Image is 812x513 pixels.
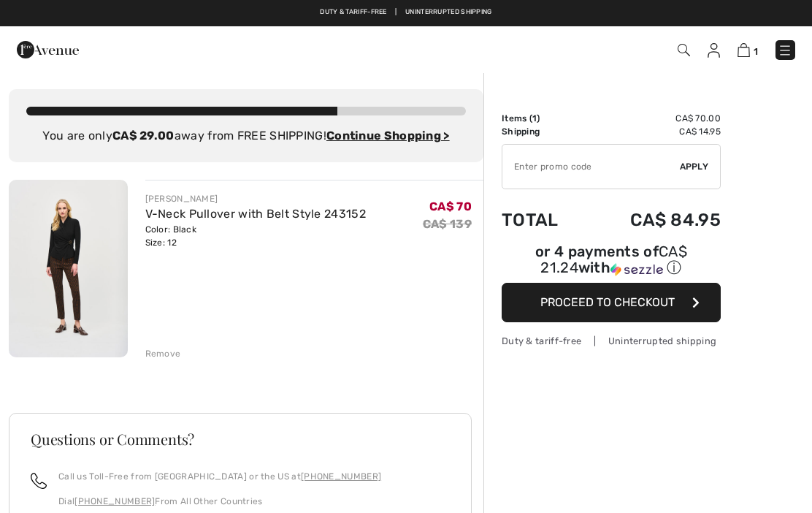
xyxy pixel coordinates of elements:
[502,195,586,245] td: Total
[31,473,47,489] img: call
[502,145,680,189] input: Promo code
[326,129,450,142] a: Continue Shopping >
[502,125,586,138] td: Shipping
[429,199,472,213] span: CA$ 70
[738,43,750,57] img: Shopping Bag
[9,180,128,357] img: V-Neck Pullover with Belt Style 243152
[586,195,721,245] td: CA$ 84.95
[502,334,721,348] div: Duty & tariff-free | Uninterrupted shipping
[610,263,663,276] img: Sezzle
[145,223,366,249] div: Color: Black Size: 12
[502,112,586,125] td: Items ( )
[680,160,709,173] span: Apply
[532,113,537,123] span: 1
[586,112,721,125] td: CA$ 70.00
[678,44,690,56] img: Search
[708,43,720,58] img: My Info
[58,495,381,508] p: Dial From All Other Countries
[301,471,381,482] a: [PHONE_NUMBER]
[586,125,721,138] td: CA$ 14.95
[502,245,721,278] div: or 4 payments of with
[17,42,79,56] a: 1ère Avenue
[112,129,175,142] strong: CA$ 29.00
[502,245,721,283] div: or 4 payments ofCA$ 21.24withSezzle Click to learn more about Sezzle
[540,295,675,309] span: Proceed to Checkout
[145,207,366,221] a: V-Neck Pullover with Belt Style 243152
[26,127,466,145] div: You are only away from FREE SHIPPING!
[754,46,758,57] span: 1
[145,192,366,205] div: [PERSON_NAME]
[502,283,721,322] button: Proceed to Checkout
[17,35,79,64] img: 1ère Avenue
[31,432,450,446] h3: Questions or Comments?
[423,217,472,231] s: CA$ 139
[74,496,155,506] a: [PHONE_NUMBER]
[738,41,758,58] a: 1
[778,43,792,58] img: Menu
[145,347,181,360] div: Remove
[540,243,687,276] span: CA$ 21.24
[58,470,381,483] p: Call us Toll-Free from [GEOGRAPHIC_DATA] or the US at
